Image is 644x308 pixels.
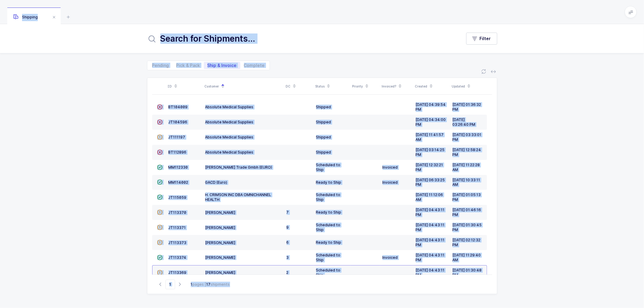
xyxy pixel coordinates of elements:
span: [DATE] 04:43:11 PM [416,223,445,232]
span: Complete [244,63,265,68]
span: JT104596 [168,120,187,124]
span: Shipped [316,105,331,109]
span: Go to [165,280,175,289]
div: pages | shipments [191,282,230,287]
span:  [157,210,163,214]
span: [PERSON_NAME] [205,240,235,245]
span: Ready to Ship [316,240,341,245]
span: [DATE] 01:30:48 PM [453,268,482,277]
span:  [157,150,163,154]
span:  [157,105,163,109]
span: Absolute Medical Supplies [205,135,254,139]
span: Absolute Medical Supplies [205,150,254,154]
span: [DATE] 04:43:11 PM [416,208,445,217]
div: Invoiced? [382,81,412,91]
span: Ready to Ship [316,210,341,214]
span:  [157,240,163,245]
span: JT111197 [168,135,185,139]
span: Scheduled to Ship [316,223,341,232]
span: [DATE] 01:46:16 PM [453,208,481,217]
div: Invoiced [383,255,411,260]
div: ID [168,81,201,91]
span: [PERSON_NAME] [205,210,235,215]
span: [DATE] 04:39:54 PM [416,102,446,112]
span: Ready to Ship [316,180,341,185]
span: [DATE] 11:41:57 AM [416,132,444,142]
span: Scheduled to Ship [316,163,341,172]
span: [DATE] 03:26:40 PM [453,117,476,127]
span: [DATE] 11:12:06 AM [416,192,443,202]
span: GACD (Euro) [205,180,227,185]
span: [DATE] 12:32:21 PM [416,163,443,172]
span:  [157,270,163,275]
span: H. CRIMSON INC DBA OMNICHANNEL HEALTH [205,192,271,202]
span: JT115059 [168,195,187,200]
span: [DATE] 10:33:11 AM [453,178,480,187]
span: Ship & Invoice [207,63,237,68]
span: [DATE] 11:29:40 AM [453,253,481,262]
span: Shipped [316,150,331,154]
span: 7 [287,210,289,214]
span: Scheduled to Ship [316,192,341,202]
b: 17 [207,282,211,287]
span:  [157,225,163,230]
span: Shipped [316,135,331,139]
span: MM112330 [168,165,188,170]
span:  [157,180,163,184]
span: 2 [287,270,289,275]
span: [PERSON_NAME] [205,225,235,230]
span: [DATE] 06:33:25 PM [416,178,445,187]
span: Shipping [13,15,38,19]
span: BT112896 [168,150,187,154]
span: 3 [287,255,289,260]
div: Status [316,81,349,91]
span: Shipped [316,120,331,124]
span: [DATE] 04:34:00 PM [416,117,446,127]
span: Pending [152,63,169,68]
span: 9 [287,225,289,230]
span: [DATE] 04:43:11 PM [416,253,445,262]
button: Filter [466,33,497,45]
div: Created [415,81,448,91]
span: [PERSON_NAME] [205,255,235,260]
div: Invoiced [383,165,411,170]
span: [DATE] 01:30:45 PM [453,223,482,232]
span: Absolute Medical Supplies [205,105,254,109]
div: DC [286,81,312,91]
span:  [157,165,163,170]
span: Filter [480,36,491,42]
div: Updated [452,81,485,91]
input: Search for Shipments... [147,31,454,46]
span: JT113369 [168,270,187,275]
span: BT104009 [168,105,188,109]
span: [DATE] 11:22:28 AM [453,163,480,172]
span:  [157,255,163,260]
span: [DATE] 04:43:11 PM [416,238,445,247]
span: [DATE] 01:36:32 PM [453,102,481,112]
span: JT113370 [168,210,187,215]
span: JT113371 [168,225,186,230]
span: [DATE] 03:14:25 PM [416,148,445,157]
span: Scheduled to Ship [316,253,341,262]
b: 1 [191,282,193,287]
div: Customer [205,81,282,91]
span: [DATE] 02:12:32 PM [453,238,481,247]
span: [DATE] 04:43:11 PM [416,268,445,277]
div: Invoiced [383,180,411,185]
span: [PERSON_NAME] Trade Gmbh (EURO) [205,165,272,170]
span: MM114002 [168,180,188,185]
span: [DATE] 01:05:13 PM [453,192,481,202]
div: Priority [352,81,378,91]
span: Absolute Medical Supplies [205,120,254,124]
span: JT113374 [168,255,187,260]
span: 6 [287,240,289,245]
span:  [157,120,163,124]
span: [DATE] 03:33:01 PM [453,132,482,142]
span:  [157,195,163,199]
span: [PERSON_NAME] [205,270,235,275]
span:  [157,135,163,139]
span: JT113373 [168,240,187,245]
span: Pick & Pack [176,63,200,68]
span: Scheduled to Ship [316,268,341,277]
span: [DATE] 12:58:24 PM [453,148,481,157]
